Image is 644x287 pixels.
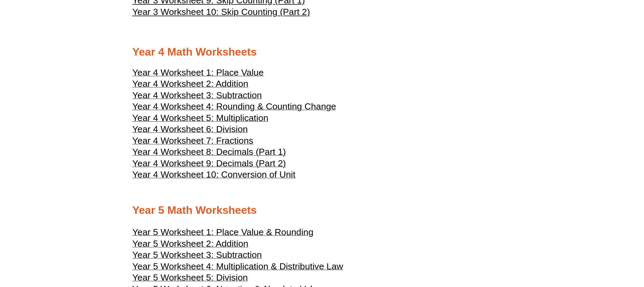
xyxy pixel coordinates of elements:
[132,45,512,59] h2: Year 4 Math Worksheets
[132,136,253,146] span: Year 4 Worksheet 7: Fractions
[132,124,248,134] span: Year 4 Worksheet 6: Division
[132,227,313,237] span: Year 5 Worksheet 1: Place Value & Rounding
[132,79,248,89] span: Year 4 Worksheet 2: Addition
[132,6,310,18] a: Year 3 Worksheet 10: Skip Counting (Part 2)
[132,264,343,271] a: Year 5 Worksheet 4: Multiplication & Distributive Law
[132,127,248,134] a: Year 4 Worksheet 6: Division
[132,101,336,111] span: Year 4 Worksheet 4: Rounding & Counting Change
[132,275,248,282] a: Year 5 Worksheet 5: Division
[132,172,296,179] a: Year 4 Worksheet 10: Conversion of Unit
[531,210,644,287] iframe: Chat Widget
[132,272,248,283] span: Year 5 Worksheet 5: Division
[132,104,336,111] a: Year 4 Worksheet 4: Rounding & Counting Change
[132,161,286,168] a: Year 4 Worksheet 9: Decimals (Part 2)
[132,90,262,100] span: Year 4 Worksheet 3: Subtraction
[132,242,248,248] a: Year 5 Worksheet 2: Addition
[132,158,286,168] span: Year 4 Worksheet 9: Decimals (Part 2)
[132,93,262,100] a: Year 4 Worksheet 3: Subtraction
[132,7,310,17] span: Year 3 Worksheet 10: Skip Counting (Part 2)
[132,230,313,237] a: Year 5 Worksheet 1: Place Value & Rounding
[132,147,286,157] span: Year 4 Worksheet 8: Decimals (Part 1)
[132,253,262,260] a: Year 5 Worksheet 3: Subtraction
[132,116,269,123] a: Year 4 Worksheet 5: Multiplication
[132,239,248,249] span: Year 5 Worksheet 2: Addition
[132,82,248,88] a: Year 4 Worksheet 2: Addition
[132,261,343,271] span: Year 5 Worksheet 4: Multiplication & Distributive Law
[132,150,286,157] a: Year 4 Worksheet 8: Decimals (Part 1)
[132,67,264,78] span: Year 4 Worksheet 1: Place Value
[132,70,264,77] a: Year 4 Worksheet 1: Place Value
[132,250,262,260] span: Year 5 Worksheet 3: Subtraction
[132,113,269,123] span: Year 4 Worksheet 5: Multiplication
[132,169,296,180] span: Year 4 Worksheet 10: Conversion of Unit
[132,139,253,145] a: Year 4 Worksheet 7: Fractions
[132,203,512,218] h2: Year 5 Math Worksheets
